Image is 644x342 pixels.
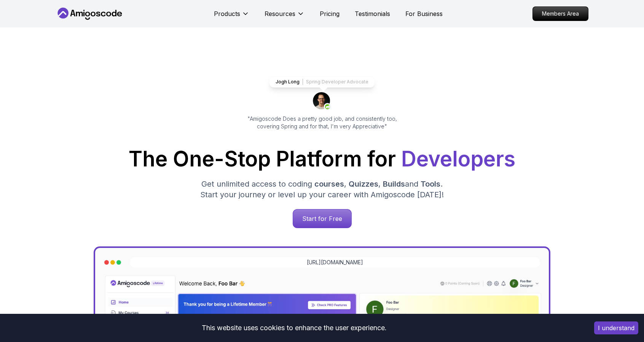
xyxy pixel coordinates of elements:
[307,259,363,266] a: [URL][DOMAIN_NAME]
[293,209,352,228] a: Start for Free
[532,6,588,21] a: Members Area
[214,9,240,18] p: Products
[265,9,295,18] p: Resources
[214,9,249,24] button: Products
[320,9,340,18] a: Pricing
[405,9,443,18] a: For Business
[306,79,368,85] p: Spring Developer Advocate
[237,115,407,130] p: "Amigoscode Does a pretty good job, and consistently too, covering Spring and for that, I'm very ...
[355,9,390,18] a: Testimonials
[349,179,378,189] span: Quizzes
[313,92,331,110] img: josh long
[293,209,351,228] p: Start for Free
[421,179,440,189] span: Tools
[62,149,582,169] h1: The One-Stop Platform for
[194,179,450,200] p: Get unlimited access to coding , , and . Start your journey or level up your career with Amigosco...
[594,321,638,334] button: Accept cookies
[265,9,304,24] button: Resources
[6,320,583,336] div: This website uses cookies to enhance the user experience.
[314,179,344,189] span: courses
[401,146,515,171] span: Developers
[533,7,588,21] p: Members Area
[276,79,300,85] p: Jogh Long
[383,179,405,189] span: Builds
